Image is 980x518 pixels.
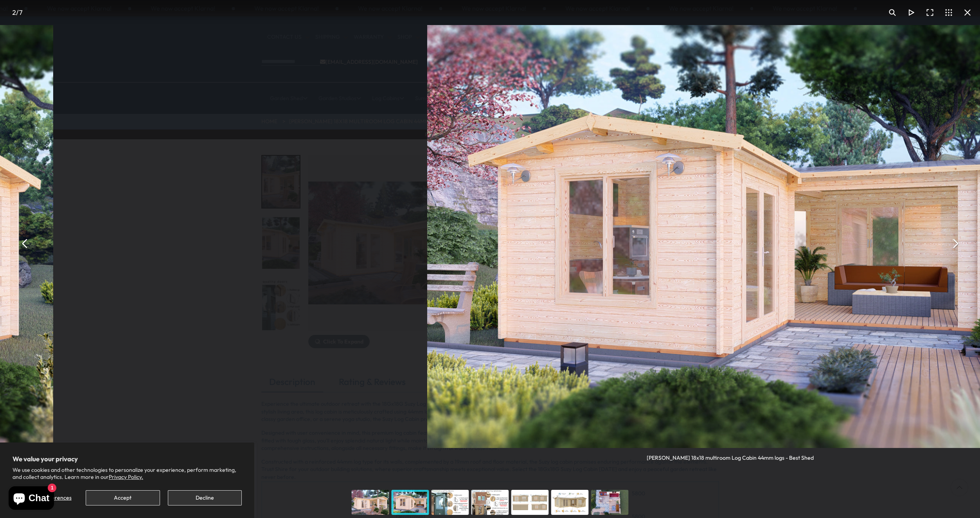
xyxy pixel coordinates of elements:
button: Toggle thumbnails [939,3,958,22]
button: Toggle zoom level [883,3,902,22]
p: We use cookies and other technologies to personalize your experience, perform marketing, and coll... [13,466,242,480]
a: Privacy Policy. [109,473,143,480]
inbox-online-store-chat: Shopify online store chat [6,486,56,512]
span: 2 [12,8,16,16]
div: [PERSON_NAME] 18x18 multiroom Log Cabin 44mm logs - Best Shed [647,448,814,462]
button: Next [946,234,964,253]
div: / [3,3,31,22]
h2: We value your privacy [13,455,242,463]
button: Close [958,3,977,22]
span: 7 [19,8,23,16]
button: Previous [16,234,34,253]
button: Accept [86,490,160,505]
button: Decline [168,490,242,505]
